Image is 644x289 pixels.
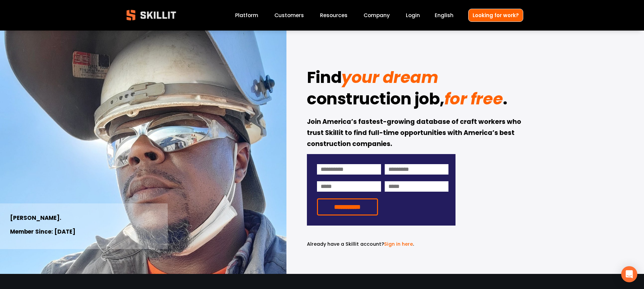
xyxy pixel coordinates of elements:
a: Company [364,11,390,20]
a: Looking for work? [468,9,523,22]
div: Open Intercom Messenger [621,266,637,282]
em: your dream [341,66,438,89]
strong: Join America’s fastest-growing database of craft workers who trust Skillit to find full-time oppo... [307,117,523,150]
em: for free [444,88,503,110]
strong: construction job, [307,87,444,114]
span: Already have a Skillit account? [307,241,384,247]
a: Sign in here [384,241,413,247]
strong: Member Since: [DATE] [10,227,75,237]
p: . [307,240,455,248]
a: folder dropdown [320,11,347,20]
strong: [PERSON_NAME]. [10,213,61,223]
a: Platform [235,11,258,20]
a: Login [406,11,420,20]
img: Skillit [121,5,182,25]
span: Resources [320,11,347,19]
span: English [435,11,453,19]
strong: Find [307,65,341,93]
div: language picker [435,11,453,20]
strong: . [503,87,507,114]
a: Customers [274,11,304,20]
